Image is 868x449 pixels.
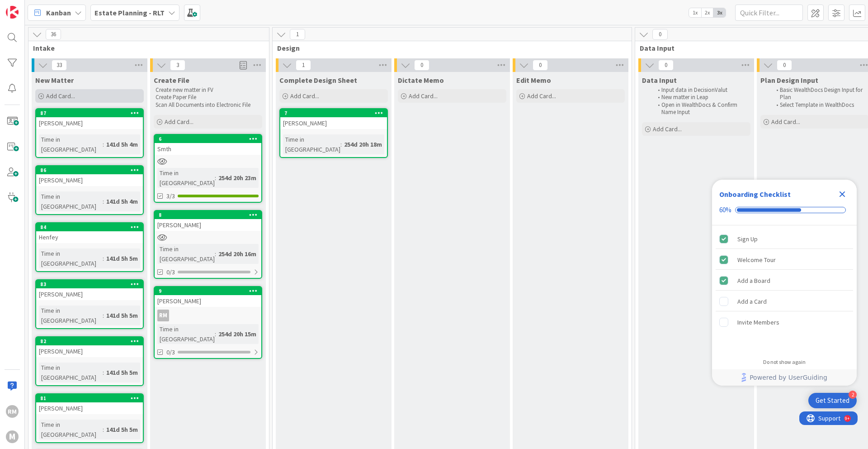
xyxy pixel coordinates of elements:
span: Kanban [46,7,71,18]
div: 8 [159,212,261,218]
div: [PERSON_NAME] [155,219,261,231]
b: Estate Planning - RLT [94,8,165,17]
div: 9 [155,287,261,295]
div: 6 [159,136,261,142]
span: Create File [154,76,189,85]
span: Add Card... [527,92,556,100]
span: 1 [296,60,311,71]
span: Edit Memo [516,76,551,85]
div: 84Henfey [36,223,143,243]
div: 254d 20h 16m [216,249,259,259]
div: Time in [GEOGRAPHIC_DATA] [39,420,103,439]
span: : [103,196,104,206]
div: 83[PERSON_NAME] [36,280,143,300]
div: Add a Card is incomplete. [716,291,853,311]
div: Add a Board [737,275,770,286]
div: 83 [40,281,143,287]
span: Add Card... [653,125,682,133]
li: Open in WealthDocs & Confirm Name Input [653,101,749,116]
span: 3/3 [166,191,175,201]
span: 0/3 [166,348,175,357]
span: : [103,368,104,377]
a: 84HenfeyTime in [GEOGRAPHIC_DATA]:141d 5h 5m [35,222,144,272]
li: Basic WealthDocs Design Input for Plan [771,86,868,101]
span: Powered by UserGuiding [750,372,827,383]
div: Time in [GEOGRAPHIC_DATA] [39,306,103,325]
div: Time in [GEOGRAPHIC_DATA] [157,244,215,264]
a: Powered by UserGuiding [717,369,852,386]
div: Close Checklist [835,187,849,201]
div: 8[PERSON_NAME] [155,211,261,231]
span: : [215,329,216,339]
p: Scan All Documents into Electronic File [156,101,260,109]
span: Complete Design Sheet [279,76,357,85]
span: 3x [713,8,726,17]
span: : [103,425,104,435]
div: Footer [712,369,857,386]
div: 7 [284,110,387,116]
div: 2 [849,391,857,399]
div: [PERSON_NAME] [36,174,143,186]
span: Add Card... [409,92,438,100]
span: Add Card... [165,118,193,126]
div: Add a Card [737,296,767,307]
span: : [103,253,104,263]
div: RM [6,405,19,418]
div: Sign Up [737,234,758,244]
div: 7[PERSON_NAME] [280,109,387,129]
span: 2x [701,8,713,17]
span: Plan Design Input [760,76,818,85]
div: Sign Up is complete. [716,229,853,249]
div: 87[PERSON_NAME] [36,109,143,129]
div: 84 [40,224,143,230]
div: [PERSON_NAME] [36,117,143,129]
div: [PERSON_NAME] [155,295,261,307]
span: : [215,173,216,183]
span: 0 [658,60,674,71]
div: 7 [280,109,387,117]
div: Get Started [816,396,849,405]
div: Time in [GEOGRAPHIC_DATA] [39,248,103,268]
span: 1 [290,29,305,40]
div: Smth [155,143,261,155]
div: Add a Board is complete. [716,271,853,291]
div: 9+ [46,4,50,11]
div: 87 [40,110,143,116]
div: Welcome Tour [737,254,776,265]
a: 7[PERSON_NAME]Time in [GEOGRAPHIC_DATA]:254d 20h 18m [279,108,388,158]
div: 81 [40,395,143,401]
div: 82[PERSON_NAME] [36,337,143,357]
span: 0 [533,60,548,71]
div: 141d 5h 5m [104,310,140,320]
span: : [215,249,216,259]
div: [PERSON_NAME] [36,345,143,357]
div: 254d 20h 15m [216,329,259,339]
div: 86[PERSON_NAME] [36,166,143,186]
div: Invite Members is incomplete. [716,312,853,332]
div: 86 [36,166,143,174]
li: New matter in Leap [653,94,749,101]
a: 81[PERSON_NAME]Time in [GEOGRAPHIC_DATA]:141d 5h 5m [35,393,144,443]
div: 6 [155,135,261,143]
a: 82[PERSON_NAME]Time in [GEOGRAPHIC_DATA]:141d 5h 5m [35,336,144,386]
div: Checklist progress: 60% [719,206,849,214]
div: Welcome Tour is complete. [716,250,853,270]
div: Open Get Started checklist, remaining modules: 2 [808,393,857,408]
div: Time in [GEOGRAPHIC_DATA] [39,134,103,154]
div: [PERSON_NAME] [36,402,143,414]
div: 141d 5h 4m [104,196,140,206]
div: 141d 5h 4m [104,139,140,149]
a: 87[PERSON_NAME]Time in [GEOGRAPHIC_DATA]:141d 5h 4m [35,108,144,158]
div: 81[PERSON_NAME] [36,394,143,414]
div: Time in [GEOGRAPHIC_DATA] [39,363,103,382]
div: 86 [40,167,143,173]
span: : [340,139,342,149]
div: 254d 20h 18m [342,139,384,149]
span: Add Card... [771,118,800,126]
div: Henfey [36,231,143,243]
span: Data Input [642,76,677,85]
span: 0 [652,29,668,40]
li: Select Template in WealthDocs [771,101,868,109]
div: [PERSON_NAME] [280,117,387,129]
div: 141d 5h 5m [104,368,140,377]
